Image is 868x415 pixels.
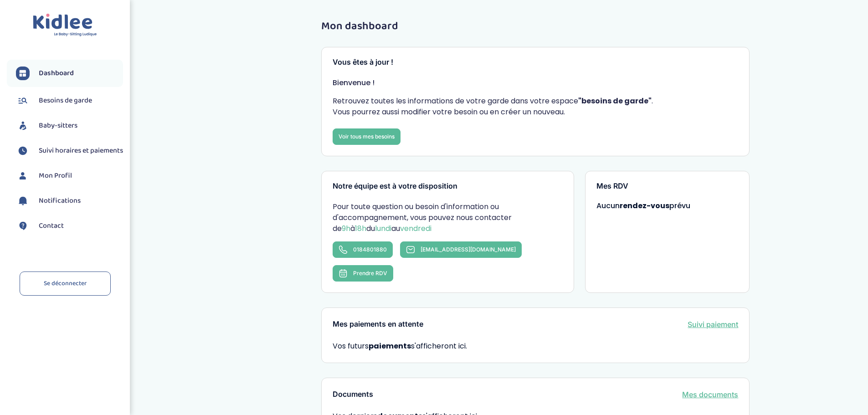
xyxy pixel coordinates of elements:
span: Besoins de garde [39,95,92,106]
img: suivihoraire.svg [16,144,30,158]
a: Baby-sitters [16,119,123,133]
a: Notifications [16,194,123,208]
span: vendredi [400,223,431,234]
span: Notifications [39,195,81,206]
h3: Documents [333,390,373,399]
p: Bienvenue ! [333,77,738,88]
h3: Notre équipe est à votre disposition [333,182,562,190]
img: besoin.svg [16,94,30,108]
strong: "besoins de garde" [578,96,652,106]
span: Contact [39,220,64,231]
img: notification.svg [16,194,30,208]
h3: Mes paiements en attente [333,320,423,328]
img: babysitters.svg [16,119,30,133]
span: Dashboard [39,68,74,79]
span: Vos futurs s'afficheront ici. [333,341,467,351]
span: Suivi horaires et paiements [39,145,123,156]
a: Mes documents [682,389,738,400]
a: [EMAIL_ADDRESS][DOMAIN_NAME] [400,241,522,258]
img: dashboard.svg [16,67,30,80]
span: Aucun prévu [596,200,690,211]
strong: rendez-vous [620,200,669,211]
a: Voir tous mes besoins [333,128,401,145]
a: Dashboard [16,67,123,80]
a: Se déconnecter [20,272,111,296]
h3: Mes RDV [596,182,739,190]
img: contact.svg [16,219,30,233]
span: 0184801880 [353,246,387,253]
a: Suivi horaires et paiements [16,144,123,158]
p: Pour toute question ou besoin d'information ou d'accompagnement, vous pouvez nous contacter de à ... [333,201,562,234]
h1: Mon dashboard [321,20,750,32]
h3: Vous êtes à jour ! [333,58,738,67]
a: Besoins de garde [16,94,123,108]
span: Mon Profil [39,170,72,181]
span: lundi [375,223,391,234]
a: Mon Profil [16,169,123,183]
span: 18h [355,223,366,234]
img: profil.svg [16,169,30,183]
strong: paiements [369,341,411,351]
span: [EMAIL_ADDRESS][DOMAIN_NAME] [421,246,516,253]
a: 0184801880 [333,241,393,258]
img: logo.svg [33,14,97,37]
span: 9h [342,223,350,234]
a: Contact [16,219,123,233]
span: Prendre RDV [353,270,387,277]
a: Suivi paiement [688,319,738,330]
button: Prendre RDV [333,265,393,282]
span: Baby-sitters [39,120,77,131]
p: Retrouvez toutes les informations de votre garde dans votre espace . Vous pourrez aussi modifier ... [333,96,738,118]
